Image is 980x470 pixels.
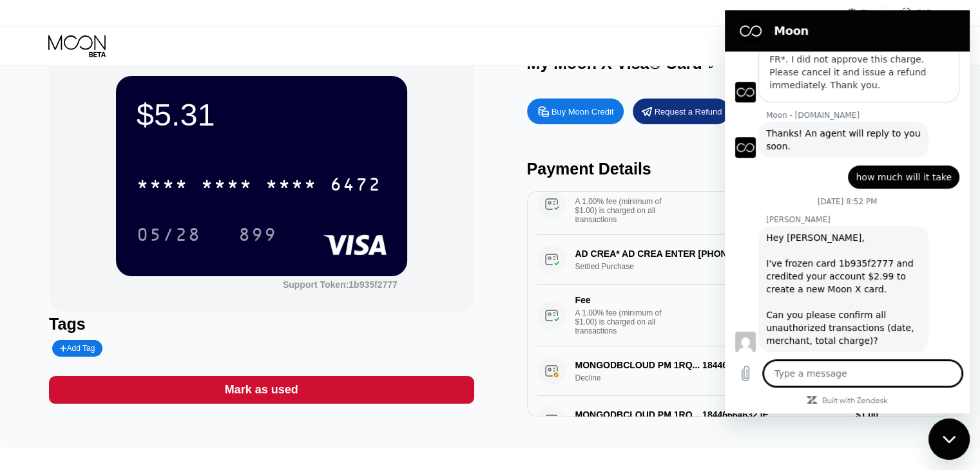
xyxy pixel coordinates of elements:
[137,97,387,133] div: $5.31
[861,8,872,17] div: EN
[633,99,729,124] div: Request a Refund
[283,279,398,290] div: Support Token:1b935f2777
[916,8,932,17] div: FAQ
[527,160,952,178] div: Payment Details
[928,418,970,460] iframe: Button to launch messaging window, conversation in progress
[552,106,614,117] div: Buy Moon Credit
[49,315,474,334] div: Tags
[60,344,95,353] div: Add Tag
[575,308,672,335] div: A 1.00% fee (minimum of $1.00) is charged on all transactions
[655,106,722,117] div: Request a Refund
[887,6,932,19] div: FAQ
[527,99,624,124] div: Buy Moon Credit
[52,340,102,357] div: Add Tag
[137,226,201,247] div: 05/28
[127,218,211,250] div: 05/28
[229,218,287,250] div: 899
[537,285,941,346] div: FeeA 1.00% fee (minimum of $1.00) is charged on all transactions$4.07[DATE] 3:07 PM
[725,10,970,413] iframe: Messaging window
[283,279,398,290] div: Support Token: 1b935f2777
[238,226,277,247] div: 899
[575,295,666,305] div: Fee
[537,173,941,235] div: FeeA 1.00% fee (minimum of $1.00) is charged on all transactions$1.24[DATE] 3:53 PM
[847,6,887,19] div: EN
[49,376,474,404] div: Mark as used
[330,176,381,196] div: 6472
[225,382,298,397] div: Mark as used
[575,197,672,224] div: A 1.00% fee (minimum of $1.00) is charged on all transactions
